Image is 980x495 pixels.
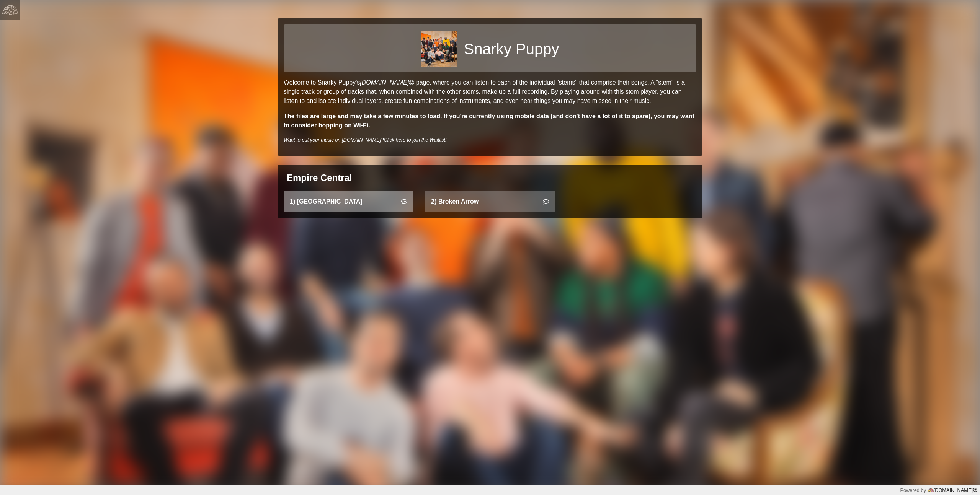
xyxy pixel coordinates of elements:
[384,137,446,143] a: Click here to join the Waitlist!
[464,40,559,58] h1: Snarky Puppy
[284,137,447,143] i: Want to put your music on [DOMAIN_NAME]?
[928,487,934,493] img: logo-color-e1b8fa5219d03fcd66317c3d3cfaab08a3c62fe3c3b9b34d55d8365b78b1766b.png
[284,113,694,129] strong: The files are large and may take a few minutes to load. If you're currently using mobile data (an...
[421,31,457,67] img: b0ce2f957c79ba83289fe34b867a9dd4feee80d7bacaab490a73b75327e063d4.jpg
[287,171,352,185] div: Empire Central
[900,487,977,494] div: Powered by
[425,191,555,212] a: 2) Broken Arrow
[284,191,413,212] a: 1) [GEOGRAPHIC_DATA]
[926,487,977,493] a: [DOMAIN_NAME]
[360,79,416,86] a: [DOMAIN_NAME]
[2,2,18,18] img: logo-white-4c48a5e4bebecaebe01ca5a9d34031cfd3d4ef9ae749242e8c4bf12ef99f53e8.png
[284,78,696,106] p: Welcome to Snarky Puppy's page, where you can listen to each of the individual "stems" that compr...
